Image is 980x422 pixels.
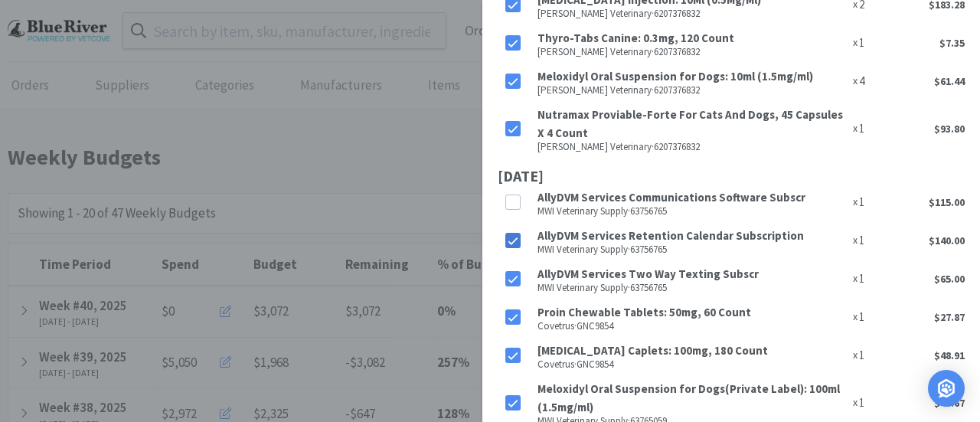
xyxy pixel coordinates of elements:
p: 1 [857,119,864,138]
p: Covetrus · GNC9854 [537,360,847,369]
strong: Meloxidyl Oral Suspension for Dogs(Private Label): 100ml (1.5mg/ml) [537,381,840,414]
div: x [853,72,887,90]
p: 1 [857,193,864,211]
strong: Meloxidyl Oral Suspension for Dogs: 10ml (1.5mg/ml) [537,69,813,83]
p: [PERSON_NAME] Veterinary · 6207376832 [537,142,847,152]
span: $7.35 [939,36,965,50]
p: [PERSON_NAME] Veterinary · 6207376832 [537,86,847,95]
strong: [MEDICAL_DATA] Caplets: 100mg, 180 Count [537,343,768,358]
p: 1 [857,34,864,52]
p: 1 [857,270,864,288]
strong: Nutramax Proviable-Forte For Cats And Dogs, 45 Capsules X 4 Count [537,107,843,140]
span: $49.67 [934,396,965,410]
span: $48.91 [934,348,965,362]
p: MWI Veterinary Supply · 63756765 [537,283,847,293]
div: x [853,231,887,250]
b: [DATE] [498,166,544,185]
span: $93.80 [934,122,965,136]
p: MWI Veterinary Supply · 63756765 [537,245,847,254]
div: x [853,119,887,138]
strong: Proin Chewable Tablets: 50mg, 60 Count [537,305,751,319]
strong: AllyDVM Services Retention Calendar Subscription [537,228,804,243]
p: [PERSON_NAME] Veterinary · 6207376832 [537,9,847,18]
div: x [853,346,887,365]
p: 1 [857,231,864,250]
span: $27.87 [934,310,965,324]
div: x [853,308,887,326]
div: x [853,34,887,52]
div: Open Intercom Messenger [928,370,965,407]
p: 1 [857,394,864,412]
div: x [853,270,887,288]
p: 4 [857,72,864,90]
strong: AllyDVM Services Communications Software Subscr [537,190,805,204]
p: [PERSON_NAME] Veterinary · 6207376832 [537,47,847,57]
div: x [853,193,887,211]
div: x [853,394,887,412]
span: $140.00 [929,234,965,247]
p: 1 [857,346,864,365]
p: Covetrus · GNC9854 [537,322,847,331]
strong: Thyro-Tabs Canine: 0.3mg, 120 Count [537,31,734,45]
p: MWI Veterinary Supply · 63756765 [537,207,847,216]
span: $65.00 [934,272,965,286]
span: $115.00 [929,195,965,209]
strong: AllyDVM Services Two Way Texting Subscr [537,267,759,281]
span: $61.44 [934,74,965,88]
p: 1 [857,308,864,326]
